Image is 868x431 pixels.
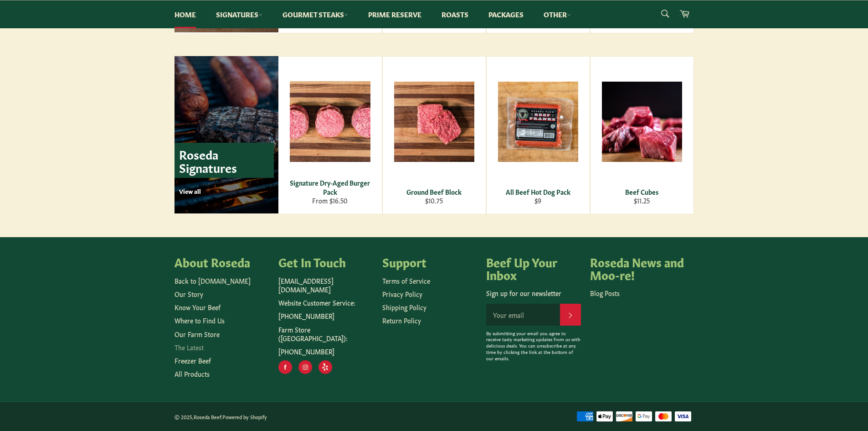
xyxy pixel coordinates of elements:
a: Shipping Policy [382,302,426,312]
a: The Latest [175,343,204,352]
a: Powered by Shopify [222,413,267,420]
small: © 2025, . [175,413,267,420]
div: $11.25 [596,196,688,205]
a: Back to [DOMAIN_NAME] [175,276,251,285]
a: Return Policy [382,316,421,325]
div: From $16.50 [284,196,376,205]
a: Signatures [207,0,272,28]
div: Beef Cubes [596,187,688,196]
a: Roasts [432,0,478,28]
p: Farm Store ([GEOGRAPHIC_DATA]): [278,325,373,343]
a: Beef Cubes Beef Cubes $11.25 [590,56,694,214]
h4: About Roseda [175,255,269,268]
a: Roseda Beef [194,413,221,420]
h4: Roseda News and Moo-re! [590,255,685,280]
a: Gourmet Steaks [273,0,357,28]
div: Ground Beef Block [388,187,480,196]
img: Signature Dry-Aged Burger Pack [290,81,370,162]
p: Website Customer Service: [278,298,373,307]
p: [EMAIL_ADDRESS][DOMAIN_NAME] [278,276,373,294]
a: Know Your Beef [175,302,221,312]
input: Your email [486,304,560,326]
img: Beef Cubes [602,82,682,162]
h4: Support [382,255,477,268]
a: Other [534,0,580,28]
h4: Get In Touch [278,255,373,268]
div: $9 [492,196,584,205]
p: [PHONE_NUMBER] [278,312,373,320]
h4: Beef Up Your Inbox [486,255,581,280]
div: Signature Dry-Aged Burger Pack [284,178,376,196]
a: Our Story [175,289,203,298]
a: Ground Beef Block Ground Beef Block $10.75 [382,56,486,214]
div: All Beef Hot Dog Pack [492,187,584,196]
a: Home [165,0,205,28]
a: Prime Reserve [359,0,431,28]
p: [PHONE_NUMBER] [278,347,373,356]
a: Signature Dry-Aged Burger Pack Signature Dry-Aged Burger Pack From $16.50 [278,56,382,214]
img: Ground Beef Block [394,82,474,162]
img: All Beef Hot Dog Pack [498,82,578,162]
p: Roseda Signatures [175,143,274,178]
p: View all [179,187,274,195]
a: Where to Find Us [175,316,225,325]
p: Sign up for our newsletter [486,289,581,297]
a: All Beef Hot Dog Pack All Beef Hot Dog Pack $9 [486,56,590,214]
a: Packages [479,0,533,28]
a: Privacy Policy [382,289,422,298]
a: Roseda Signatures View all [175,56,278,213]
div: $10.75 [388,196,480,205]
a: Our Farm Store [175,329,220,338]
p: By submitting your email you agree to receive tasty marketing updates from us with delicious deal... [486,330,581,362]
a: All Products [175,369,210,378]
a: Freezer Beef [175,356,211,365]
a: Terms of Service [382,276,430,285]
a: Blog Posts [590,288,620,297]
